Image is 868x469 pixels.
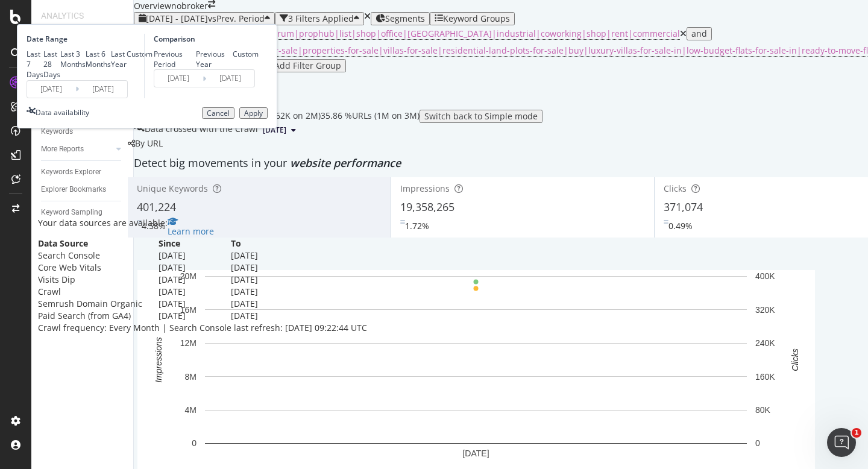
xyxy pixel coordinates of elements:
div: Explorer Bookmarks [41,183,106,196]
span: Unique Keywords [137,183,208,194]
td: [DATE] [159,274,231,286]
div: Last 6 Months [86,49,111,69]
text: 0 [755,438,760,448]
text: 320K [755,305,775,315]
td: Visits Dip [38,274,159,286]
td: Semrush Domain Organic [38,298,159,310]
div: Analytics [41,10,124,22]
span: By URL [135,137,163,149]
div: Apply [244,109,263,118]
td: [DATE] [159,262,231,274]
img: Equal [400,220,405,224]
a: More Reports [41,143,113,156]
td: [DATE] [159,250,231,262]
div: 0.49% [668,220,693,232]
span: [DATE] - [DATE] [146,13,208,24]
text: 0 [192,438,197,448]
div: Custom [127,49,153,59]
div: Data crossed with the Crawl [145,123,258,137]
input: Start Date [154,70,203,87]
a: Keywords [41,125,125,138]
a: Explorer Bookmarks [41,183,125,196]
span: 371,074 [664,200,703,214]
div: Data availability [36,107,89,118]
span: vs Prev. Period [208,13,265,24]
td: Core Web Vitals [38,262,159,274]
span: Clicks [664,183,687,194]
a: Learn more [168,217,214,238]
td: [DATE] [231,286,303,298]
img: Equal [664,220,668,224]
span: website performance [290,156,401,170]
button: [DATE] [258,123,301,137]
input: End Date [206,70,254,87]
td: [DATE] [231,310,303,322]
button: Apply [239,107,268,119]
span: 1 [852,428,861,438]
iframe: Intercom live chat [827,428,856,457]
td: [DATE] [231,298,303,310]
span: 19,358,265 [400,200,454,214]
td: Paid Search (from GA4) [38,310,159,322]
div: Cancel [207,109,230,118]
div: 1.72% [405,220,429,232]
div: Previous Period [154,49,196,69]
div: 3 Filters Applied [288,14,354,24]
div: Last 3 Months [60,49,86,69]
div: Keyword Groups [443,14,510,24]
div: Last 28 Days [43,49,60,80]
input: End Date [79,81,127,98]
td: [DATE] [231,274,303,286]
button: Cancel [202,107,234,119]
button: Segments [371,12,430,25]
a: Keyword Sampling [41,206,125,219]
button: 3 Filters Applied [275,12,364,25]
text: 4M [185,405,197,415]
text: 8M [185,372,197,382]
th: To [231,238,303,250]
div: Add Filter Group [274,61,341,71]
div: legacy label [128,137,163,150]
input: Start Date [27,81,75,98]
div: Previous Year [196,49,233,69]
button: Add Filter Group [262,59,346,72]
td: [DATE] [159,310,231,322]
text: [DATE] [462,449,489,458]
td: [DATE] [159,298,231,310]
div: Date Range [27,34,141,44]
div: Keywords Explorer [41,166,101,178]
button: Keyword Groups [430,12,515,25]
div: RealKeywords [41,22,124,36]
text: 12M [180,338,197,348]
div: Switch back to Simple mode [424,112,538,121]
span: 2025 Sep. 1st [263,125,286,136]
text: Clicks [790,348,800,371]
a: Keywords Explorer [41,166,125,178]
div: Last 7 Days [27,49,43,80]
div: Custom [233,49,259,59]
div: More Reports [41,143,84,156]
td: Search Console [38,250,159,262]
button: [DATE] - [DATE]vsPrev. Period [134,12,275,25]
td: [DATE] [231,250,303,262]
button: Switch back to Simple mode [420,110,542,123]
div: Keywords [41,125,73,138]
div: and [691,29,707,39]
div: times [364,12,371,20]
div: Last Year [111,49,127,69]
text: 400K [755,271,775,281]
text: 80K [755,405,771,415]
div: Keyword Sampling [41,206,102,219]
th: Since [159,238,231,250]
text: Impressions [154,337,163,382]
span: blog|forum|prophub|list|shop|office|[GEOGRAPHIC_DATA]|industrial|coworking|shop|rent|commercial [247,28,680,39]
td: Crawl [38,286,159,298]
text: 160K [755,372,775,382]
button: and [687,27,712,40]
